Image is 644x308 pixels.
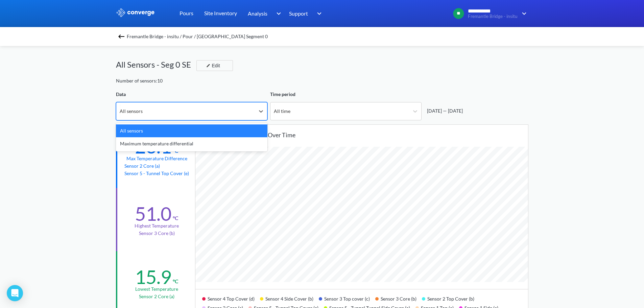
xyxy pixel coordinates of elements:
div: Sensor 3 Top cover (c) [319,293,375,303]
p: Sensor 5 - Tunnel Top Cover (e) [124,170,189,177]
div: Sensor 3 Core (b) [375,293,422,303]
p: Sensor 2 Core (a) [124,162,189,170]
div: Sensor 4 Top Cover (d) [202,293,260,303]
div: [DATE] — [DATE] [424,107,463,115]
div: Sensor 2 Top Cover (b) [422,293,480,303]
span: Analysis [248,9,267,18]
button: Edit [196,60,233,71]
div: Lowest temperature [135,285,178,293]
img: downArrow.svg [313,9,324,18]
div: Highest temperature [135,222,179,230]
img: backspace.svg [117,32,125,41]
div: Maximum temperature differential [116,137,267,150]
div: All Sensors - Seg 0 SE [116,58,196,71]
div: All sensors [116,124,267,137]
div: 51.0 [135,202,171,225]
p: Sensor 3 Core (b) [139,230,175,237]
div: 15.9 [135,265,171,288]
span: Support [289,9,308,18]
img: downArrow.svg [272,9,283,18]
div: Number of sensors: 10 [116,77,163,85]
img: edit-icon.svg [206,64,210,68]
p: Sensor 2 Core (a) [139,293,174,300]
img: downArrow.svg [518,9,528,18]
div: Data [116,91,267,98]
div: Sensor 4 Side Cover (b) [260,293,319,303]
span: Fremantle Bridge - insitu / Pour / [GEOGRAPHIC_DATA] Segment 0 [127,32,268,41]
img: logo_ewhite.svg [116,8,155,17]
div: Temperature recorded over time [206,130,528,140]
div: Time period [270,91,422,98]
div: All time [274,108,290,115]
div: Open Intercom Messenger [7,285,23,301]
div: All sensors [120,108,143,115]
div: Edit [204,62,221,70]
div: Max temperature difference [126,155,187,162]
span: Fremantle Bridge - insitu [468,14,518,19]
